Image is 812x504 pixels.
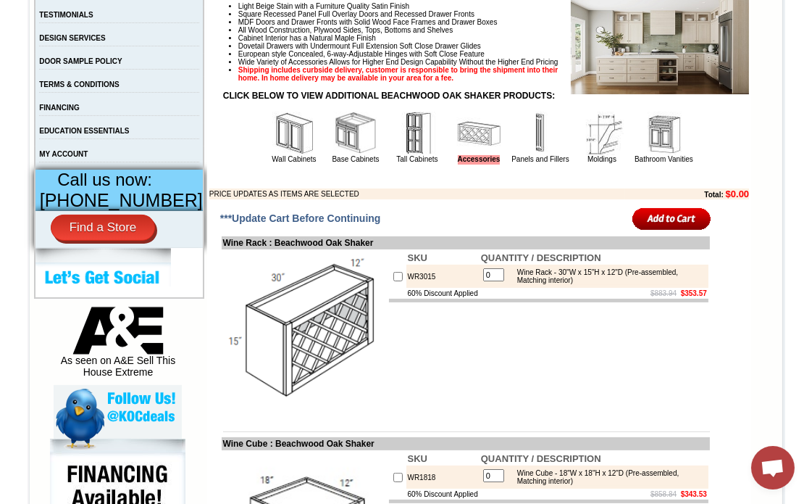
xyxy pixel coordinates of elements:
[222,437,710,450] td: Wine Cube : Beachwood Oak Shaker
[39,80,120,88] a: TERMS & CONDITIONS
[39,104,80,112] a: FINANCING
[458,155,501,165] a: Accessories
[681,289,707,297] b: $353.57
[272,112,316,155] img: Wall Cabinets
[207,41,209,41] img: spacer.gif
[580,112,624,155] img: Moldings
[129,41,131,41] img: spacer.gif
[510,268,705,284] div: Wine Rack - 30"W x 15"H x 12"D (Pre-assembled, Matching interior)
[650,490,677,498] s: $858.84
[39,34,106,42] a: DESIGN SERVICES
[83,41,85,41] img: spacer.gif
[457,112,501,155] img: Accessories
[54,307,182,385] div: As seen on A&E Sell This House Extreme
[751,446,795,489] a: Open chat
[681,490,707,498] b: $343.53
[39,57,122,65] a: DOOR SAMPLE POLICY
[406,265,480,288] td: WR3015
[85,66,130,82] td: [PERSON_NAME] White Shaker
[511,155,569,163] a: Panels and Fillers
[238,66,558,82] strong: Shipping includes curbside delivery, customer is responsible to bring the shipment into their hom...
[332,155,379,163] a: Base Cabinets
[238,50,749,58] li: European style Concealed, 6-way-Adjustable Hinges with Soft Close Feature
[238,58,749,66] li: Wide Variety of Accessories Allows for Higher End Design Capability Without the Higher End Pricing
[39,66,83,82] td: [PERSON_NAME] Yellow Walnut
[51,215,156,241] a: Find a Store
[406,466,480,489] td: WR1818
[408,252,427,263] b: SKU
[334,112,377,155] img: Base Cabinets
[395,112,439,155] img: Tall Cabinets
[223,91,555,101] strong: CLICK BELOW TO VIEW ADDITIONAL BEACHWOOD OAK SHAKER PRODUCTS:
[222,236,710,249] td: Wine Rack : Beachwood Oak Shaker
[170,66,207,80] td: Bellmonte Maple
[254,41,256,41] img: spacer.gif
[57,170,152,189] span: Call us now:
[39,11,93,19] a: TESTIMONIALS
[220,212,381,224] span: ***Update Cart Before Continuing
[510,469,705,485] div: Wine Cube - 18"W x 18"H x 12"D (Pre-assembled, Matching interior)
[238,2,749,10] li: Light Beige Stain with a Furniture Quality Satin Finish
[238,26,749,34] li: All Wood Construction, Plywood Sides, Tops, Bottoms and Shelves
[481,453,601,464] b: QUANTITY / DESCRIPTION
[168,41,170,41] img: spacer.gif
[6,6,68,18] b: FPDF error:
[131,66,168,80] td: Baycreek Gray
[209,189,625,199] td: PRICE UPDATES AS ITEMS ARE SELECTED
[238,18,749,26] li: MDF Doors and Drawer Fronts with Solid Wood Face Frames and Drawer Boxes
[39,127,129,135] a: EDUCATION ESSENTIALS
[238,34,749,42] li: Cabinet Interior has a Natural Maple Finish
[632,207,711,231] input: Add to Cart
[406,288,480,299] td: 60% Discount Applied
[650,289,677,297] s: $883.94
[408,453,427,464] b: SKU
[40,190,203,210] span: [PHONE_NUMBER]
[6,6,146,45] body: Alpha channel not supported: images/WDC2412_JSI_1.4.jpg.png
[406,489,480,500] td: 60% Discount Applied
[704,191,723,199] b: Total:
[642,112,685,155] img: Bathroom Vanities
[37,41,39,41] img: spacer.gif
[396,155,438,163] a: Tall Cabinets
[209,66,254,82] td: [PERSON_NAME] Blue Shaker
[519,112,562,155] img: Panels and Fillers
[587,155,616,163] a: Moldings
[223,251,386,414] img: Wine Rack
[256,66,293,82] td: Black Pearl Shaker
[726,189,750,199] b: $0.00
[272,155,316,163] a: Wall Cabinets
[39,150,88,158] a: MY ACCOUNT
[635,155,693,163] a: Bathroom Vanities
[481,252,601,263] b: QUANTITY / DESCRIPTION
[238,10,749,18] li: Square Recessed Panel Full Overlay Doors and Recessed Drawer Fronts
[238,42,749,50] li: Dovetail Drawers with Undermount Full Extension Soft Close Drawer Glides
